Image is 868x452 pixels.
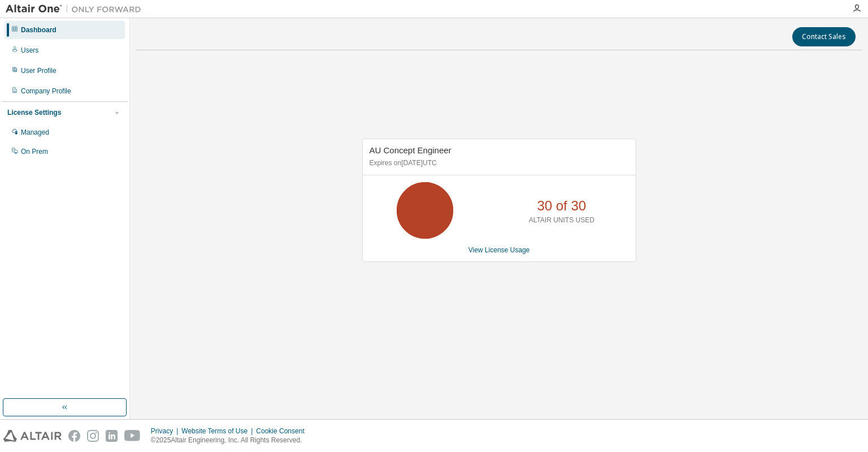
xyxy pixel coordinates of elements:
img: facebook.svg [68,430,80,442]
span: AU Concept Engineer [370,145,452,155]
div: Dashboard [21,25,57,35]
p: © 2025 Altair Engineering, Inc. All Rights Reserved. [151,436,311,445]
div: Managed [21,128,49,137]
div: User Profile [21,66,57,75]
div: On Prem [21,147,48,156]
div: Privacy [151,427,181,436]
div: Cookie Consent [256,427,311,436]
p: 30 of 30 [537,196,586,216]
div: Website Terms of Use [181,427,256,436]
p: Expires on [DATE] UTC [370,158,626,168]
div: License Settings [7,108,61,117]
p: ALTAIR UNITS USED [529,216,594,225]
img: Altair One [6,3,147,15]
img: youtube.svg [124,430,141,442]
div: Company Profile [21,87,71,96]
div: Users [21,46,38,55]
img: linkedin.svg [106,430,118,442]
img: instagram.svg [87,430,99,442]
img: altair_logo.svg [3,430,62,442]
button: Contact Sales [792,27,856,46]
a: View License Usage [468,246,530,254]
